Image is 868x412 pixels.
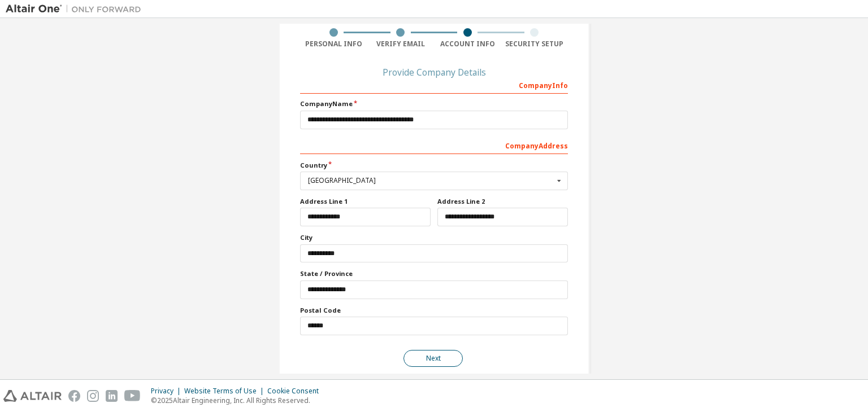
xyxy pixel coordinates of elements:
[300,69,568,76] div: Provide Company Details
[87,390,99,402] img: instagram.svg
[300,76,568,94] div: Company Info
[300,161,568,170] label: Country
[501,40,568,49] div: Security Setup
[300,269,568,278] label: State / Province
[300,99,568,108] label: Company Name
[6,3,147,15] img: Altair One
[300,136,568,154] div: Company Address
[300,197,431,206] label: Address Line 1
[184,387,267,396] div: Website Terms of Use
[124,390,141,402] img: youtube.svg
[3,390,62,402] img: altair_logo.svg
[151,387,184,396] div: Privacy
[403,350,463,367] button: Next
[151,396,325,405] p: © 2025 Altair Engineering, Inc. All Rights Reserved.
[434,40,501,49] div: Account Info
[367,40,435,49] div: Verify Email
[68,390,80,402] img: facebook.svg
[267,387,325,396] div: Cookie Consent
[300,40,367,49] div: Personal Info
[308,177,554,184] div: [GEOGRAPHIC_DATA]
[437,197,568,206] label: Address Line 2
[300,233,568,242] label: City
[300,306,568,315] label: Postal Code
[106,390,118,402] img: linkedin.svg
